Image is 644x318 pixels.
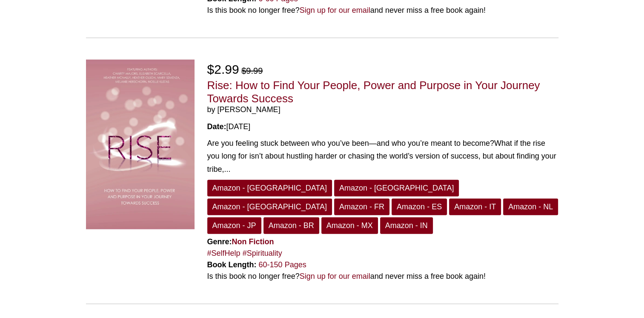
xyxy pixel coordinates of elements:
a: Rise: How to Find Your People, Power and Purpose in Your Journey Towards Success [207,79,540,105]
strong: Genre: [207,237,274,246]
div: Is this book no longer free? and never miss a free book again! [207,271,558,282]
a: Amazon - MX [321,217,378,234]
a: Amazon - [GEOGRAPHIC_DATA] [334,180,459,197]
div: Is this book no longer free? and never miss a free book again! [207,5,558,16]
a: #Spirituality [243,249,282,257]
a: Amazon - IT [449,199,501,215]
span: $2.99 [207,62,239,76]
a: 60-150 Pages [259,260,306,269]
a: Amazon - ES [392,199,447,215]
a: Sign up for our email [300,6,370,14]
a: Amazon - JP [207,217,261,234]
a: Amazon - BR [263,217,319,234]
a: Sign up for our email [300,272,370,280]
del: $9.99 [241,66,263,75]
span: by [PERSON_NAME] [207,105,558,115]
a: #SelfHelp [207,249,240,257]
a: Amazon - NL [503,199,558,215]
div: Are you feeling stuck between who you’ve been—and who you’re meant to become?What if the rise you... [207,137,558,176]
a: Amazon - FR [334,199,389,215]
div: [DATE] [207,121,558,133]
img: Rise: How to Find Your People, Power and Purpose in Your Journey Towards Success [86,60,195,229]
a: Non Fiction [232,237,274,246]
a: Amazon - IN [380,217,433,234]
a: Amazon - [GEOGRAPHIC_DATA] [207,199,332,215]
strong: Date: [207,122,226,131]
strong: Book Length: [207,260,257,269]
a: Amazon - [GEOGRAPHIC_DATA] [207,180,332,197]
